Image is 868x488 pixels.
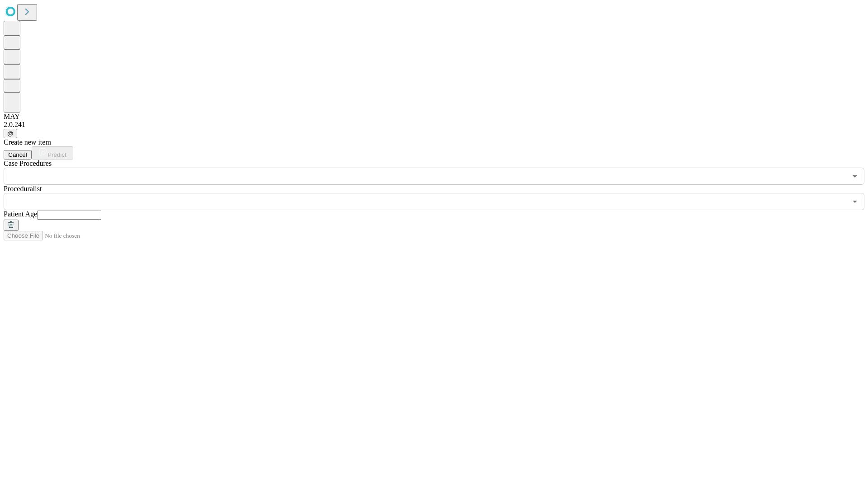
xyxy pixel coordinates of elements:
[4,160,52,167] span: Scheduled Procedure
[849,195,861,208] button: Open
[4,129,17,138] button: @
[4,150,32,160] button: Cancel
[4,210,37,218] span: Patient Age
[8,151,27,158] span: Cancel
[7,130,14,137] span: @
[32,146,73,160] button: Predict
[4,138,51,146] span: Create new item
[4,185,42,192] span: Proceduralist
[849,170,861,183] button: Open
[4,121,864,129] div: 2.0.241
[47,151,66,158] span: Predict
[4,113,864,121] div: MAY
